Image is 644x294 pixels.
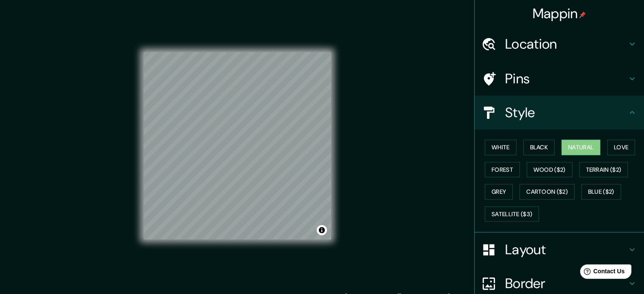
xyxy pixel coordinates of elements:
div: Layout [475,233,644,267]
canvas: Map [144,52,331,239]
button: Cartoon ($2) [520,184,575,200]
h4: Pins [505,70,627,87]
button: Natural [561,140,600,155]
h4: Location [505,36,627,52]
button: Satellite ($3) [485,206,539,222]
button: Love [607,140,635,155]
button: Wood ($2) [527,162,572,178]
button: Grey [485,184,513,200]
h4: Layout [505,241,627,258]
button: Blue ($2) [581,184,621,200]
iframe: Help widget launcher [569,261,635,285]
h4: Mappin [533,5,586,22]
button: Terrain ($2) [579,162,628,178]
div: Pins [475,62,644,96]
button: Black [523,140,555,155]
button: Forest [485,162,520,178]
button: Toggle attribution [317,225,327,235]
img: pin-icon.png [579,11,586,18]
h4: Style [505,104,627,121]
button: White [485,140,517,155]
div: Style [475,96,644,129]
div: Location [475,27,644,61]
h4: Border [505,275,627,292]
